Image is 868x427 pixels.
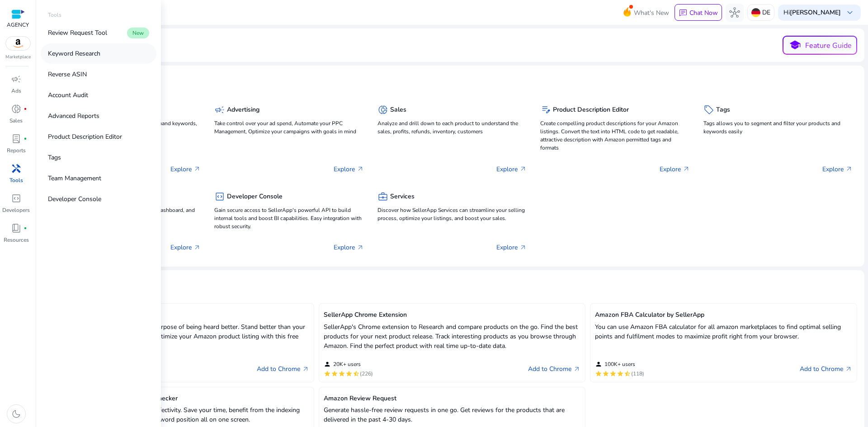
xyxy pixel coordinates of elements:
p: Account Audit [48,90,88,100]
button: hub [726,4,744,22]
mat-icon: person [324,361,331,368]
span: fiber_manual_record [24,137,27,141]
p: Developers [2,206,30,214]
span: arrow_outward [193,165,201,173]
p: Review Request Tool [48,28,107,38]
span: hub [729,7,740,18]
span: arrow_outward [357,244,364,251]
p: Tags allows you to segment and filter your products and keywords easily [703,119,853,136]
p: Analyze and drill down to each product to understand the sales, profits, refunds, inventory, cust... [377,119,527,136]
span: arrow_outward [519,165,527,173]
mat-icon: star [602,370,609,377]
span: arrow_outward [573,366,580,373]
span: arrow_outward [193,244,201,251]
span: arrow_outward [302,366,309,373]
p: Ads [11,87,21,95]
span: business_center [377,191,388,202]
span: code_blocks [214,191,225,202]
h5: Developer Console [227,193,283,201]
span: chat [679,9,688,18]
p: Explore [660,164,690,174]
h5: Product Description Editor [553,106,629,114]
mat-icon: star [338,370,345,377]
p: Tags [48,153,61,162]
p: Tools [9,176,23,184]
p: Reports [7,146,26,155]
h5: Amazon Keyword Ranking & Index Checker [52,395,309,403]
span: arrow_outward [357,165,364,173]
p: SellerApp's Chrome extension to Research and compare products on the go. Find the best products f... [324,322,581,351]
p: Explore [496,164,527,174]
p: Discover how SellerApp Services can streamline your selling process, optimize your listings, and ... [377,206,527,222]
span: lab_profile [11,133,22,144]
p: Explore [496,243,527,252]
p: Keyword Research [48,49,100,58]
p: Resources [4,236,29,244]
p: Generate hassle-free review requests in one go. Get reviews for the products that are delivered i... [324,405,581,424]
img: de.svg [751,8,760,17]
span: school [788,39,802,52]
span: (226) [360,370,373,377]
h5: SellerApp Chrome Extension [324,311,581,319]
mat-icon: star [617,370,624,377]
a: Add to Chromearrow_outward [800,364,852,375]
h5: Tags [716,106,730,114]
p: Take control over your ad spend, Automate your PPC Management, Optimize your campaigns with goals... [214,119,363,136]
p: Explore [822,164,853,174]
mat-icon: star [345,370,353,377]
span: arrow_outward [683,165,690,173]
h5: Amazon Review Request [324,395,581,403]
p: Developer Console [48,194,101,204]
p: Tools [48,11,61,19]
span: 100K+ users [604,361,635,368]
span: keyboard_arrow_down [844,7,855,18]
p: Advanced Reports [48,111,99,121]
p: Explore [170,243,201,252]
p: Gain secure access to SellerApp's powerful API to build internal tools and boost BI capabilities.... [214,206,363,230]
p: AGENCY [7,21,29,29]
span: arrow_outward [845,165,853,173]
h5: Amazon FBA Calculator by SellerApp [595,311,852,319]
span: arrow_outward [845,366,852,373]
h5: Services [390,193,415,201]
h5: Advertising [227,106,259,114]
p: Explore [170,164,201,174]
a: Add to Chromearrow_outward [528,364,580,375]
span: campaign [214,104,225,115]
p: Feature Guide [805,40,852,51]
span: donut_small [377,104,388,115]
span: New [127,28,149,38]
span: fiber_manual_record [24,226,27,230]
span: code_blocks [11,193,22,204]
mat-icon: star_half [624,370,631,377]
img: amazon.svg [6,37,30,50]
p: Explore [334,164,364,174]
mat-icon: star [331,370,338,377]
p: Chat Now [689,9,718,17]
mat-icon: star [595,370,602,377]
span: book_4 [11,223,22,234]
p: You can use Amazon FBA calculator for all amazon marketplaces to find optimal selling points and ... [595,322,852,341]
p: Tailor make your listing for the sole purpose of being heard better. Stand better than your compe... [52,322,309,351]
span: 20K+ users [333,361,361,368]
h5: Amazon Keyword Research Tool [52,311,309,319]
p: Sales [9,117,23,125]
p: Reverse ASIN [48,70,87,79]
span: sell [703,104,714,115]
p: Built with focus on ease of use and effectivity. Save your time, benefit from the indexing inform... [52,405,309,424]
p: Explore [334,243,364,252]
p: Team Management [48,174,101,183]
span: (118) [631,370,644,377]
h5: Sales [390,106,406,114]
span: edit_note [540,104,551,115]
span: fiber_manual_record [24,107,27,111]
span: handyman [11,163,22,174]
span: What's New [634,5,669,21]
mat-icon: star [324,370,331,377]
p: Hi [783,9,841,16]
mat-icon: star [609,370,617,377]
mat-icon: star_half [353,370,360,377]
a: Add to Chromearrow_outward [257,364,309,375]
p: Marketplace [5,54,31,61]
button: chatChat Now [675,4,722,21]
